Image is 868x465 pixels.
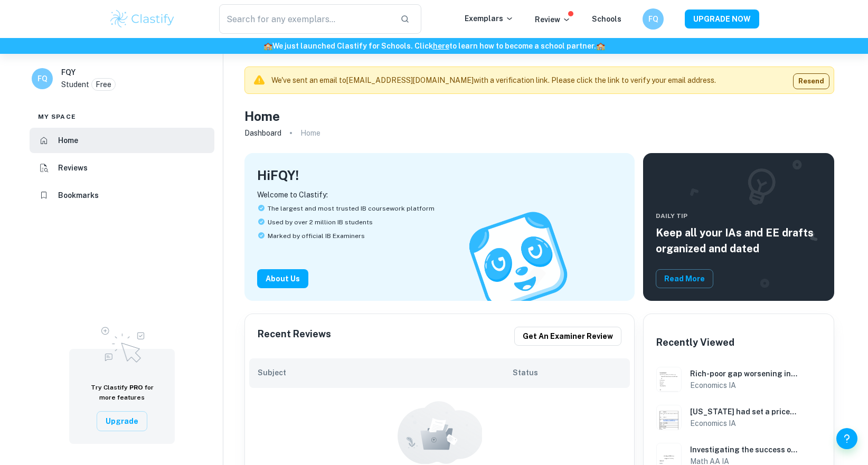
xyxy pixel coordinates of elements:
[2,40,866,52] h6: We just launched Clastify for Schools. Click to learn how to become a school partner.
[58,189,99,201] h6: Bookmarks
[219,4,392,34] input: Search for any exemplars...
[268,231,365,241] span: Marked by official IB Examiners
[268,217,373,227] span: Used by over 2 million IB students
[656,269,713,288] button: Read More
[82,383,162,403] h6: Try Clastify for more features
[652,401,825,434] a: Economics IA example thumbnail: Minnesota had set a price floor for dair[US_STATE] had set a pric...
[30,183,214,208] a: Bookmarks
[244,107,280,126] h4: Home
[97,411,147,431] button: Upgrade
[690,417,798,429] h6: Economics IA
[244,126,281,140] a: Dashboard
[58,162,88,174] h6: Reviews
[592,15,621,23] a: Schools
[647,13,659,25] h6: FQ
[656,211,822,221] span: Daily Tip
[656,367,682,392] img: Economics IA example thumbnail: Rich-poor gap worsening in India (Macro-
[513,367,622,378] h6: Status
[690,368,798,379] h6: Rich-poor gap worsening in [GEOGRAPHIC_DATA] (Macro-economics)
[258,327,331,346] h6: Recent Reviews
[58,135,78,146] h6: Home
[129,384,143,391] span: PRO
[514,327,621,346] button: Get an examiner review
[836,428,857,449] button: Help and Feedback
[257,189,622,201] p: Welcome to Clastify:
[263,42,272,50] span: 🏫
[257,166,299,185] h4: Hi FQY !
[257,269,308,288] button: About Us
[268,204,435,213] span: The largest and most trusted IB coursework platform
[61,67,76,78] h6: FQY
[535,14,571,25] p: Review
[30,155,214,181] a: Reviews
[465,13,514,24] p: Exemplars
[258,367,513,378] h6: Subject
[685,10,759,29] button: UPGRADE NOW
[271,74,716,86] p: We've sent an email to [EMAIL_ADDRESS][DOMAIN_NAME] with a verification link. Please click the li...
[690,406,798,417] h6: [US_STATE] had set a price floor for dairy products. A new bill could remove it. (Microeconomics)
[656,335,734,350] h6: Recently Viewed
[793,73,829,89] button: Resend
[690,379,798,391] h6: Economics IA
[109,8,176,30] img: Clastify logo
[30,128,214,153] a: Home
[652,363,825,396] a: Economics IA example thumbnail: Rich-poor gap worsening in India (Macro-Rich-poor gap worsening i...
[596,42,605,50] span: 🏫
[300,127,320,139] p: Home
[96,79,111,90] p: Free
[433,42,449,50] a: here
[36,73,49,84] h6: FQ
[61,79,89,90] p: Student
[38,112,76,121] span: My space
[643,8,664,30] button: FQ
[656,225,822,257] h5: Keep all your IAs and EE drafts organized and dated
[96,320,148,366] img: Upgrade to Pro
[690,444,798,455] h6: Investigating the success of [PERSON_NAME]'s Chocolonely
[656,405,682,430] img: Economics IA example thumbnail: Minnesota had set a price floor for dair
